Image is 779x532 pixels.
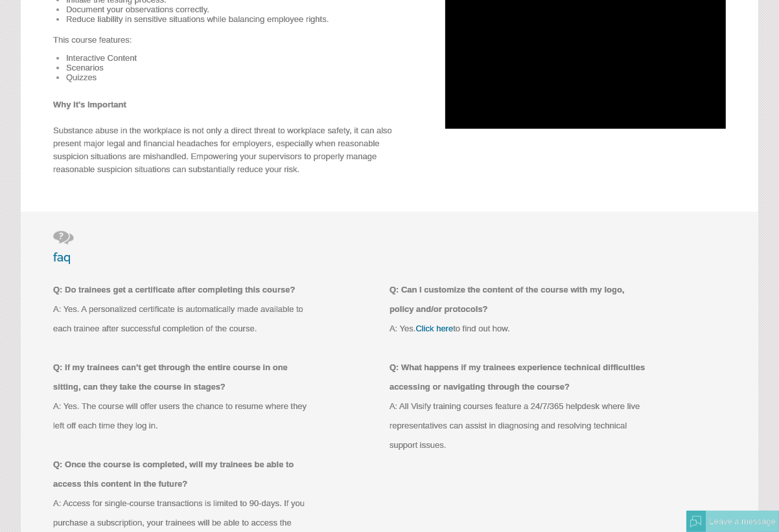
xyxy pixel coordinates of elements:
[389,280,649,319] p: Q: Can I customize the content of the course with my logo, policy and/or protocols?
[415,324,453,333] a: Click here
[53,231,726,264] h3: faq
[66,14,403,24] li: Reduce liability in sensitive situations while balancing employee rights.
[53,358,312,397] p: Q: If my trainees can’t get through the entire course in one sitting, can they take the course in...
[53,397,312,436] p: A: Yes. The course will offer users the chance to resume where they left off each time they log in.
[53,124,403,183] p: Substance abuse in the workplace is not only a direct threat to workplace safety, it can also pre...
[53,100,126,109] strong: Why It's Important
[66,63,403,72] li: Scenarios
[66,53,403,63] li: Interactive Content
[66,5,403,14] li: Document your observations correctly.
[53,34,403,53] p: This course features:
[389,319,649,338] p: A: Yes. to find out how.
[389,397,649,455] p: A: All Visify training courses feature a 24/7/365 helpdesk where live representatives can assist ...
[53,280,312,300] p: Q: Do trainees get a certificate after completing this course?
[53,455,312,494] p: Q: Once the course is completed, will my trainees be able to access this content in the future?
[690,516,702,527] img: Offline
[66,72,403,82] li: Quizzes
[53,300,312,338] p: A: Yes. A personalized certificate is automatically made available to each trainee after successf...
[706,511,779,532] div: Leave a message
[389,358,649,397] p: Q: What happens if my trainees experience technical difficulties accessing or navigating through ...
